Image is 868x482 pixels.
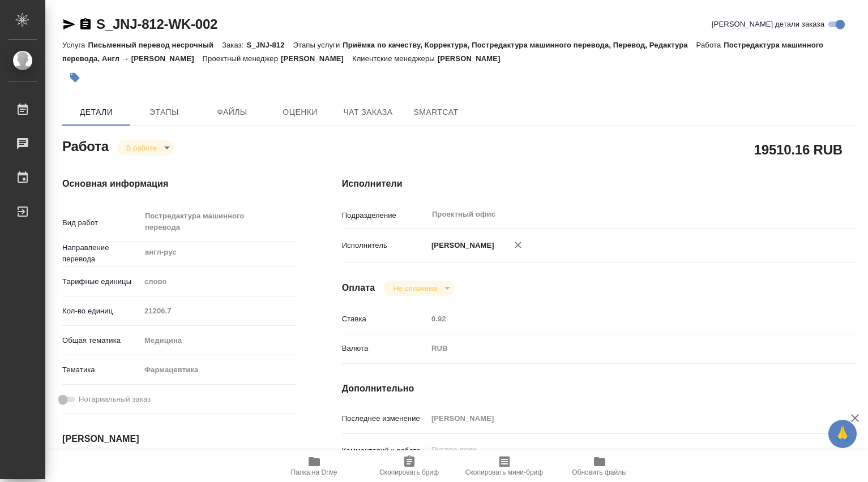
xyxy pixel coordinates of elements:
p: S_JNJ-812 [246,41,293,49]
span: Этапы [137,105,191,119]
h2: Работа [62,135,109,156]
h4: [PERSON_NAME] [62,432,297,446]
button: Обновить файлы [552,450,647,482]
div: RUB [427,339,813,358]
span: Чат заказа [341,105,395,119]
p: Исполнитель [342,240,427,251]
p: Письменный перевод несрочный [88,41,222,49]
p: Тарифные единицы [62,276,140,287]
button: Добавить тэг [62,65,87,90]
input: Пустое поле [140,303,297,319]
button: Не оплачена [390,283,440,293]
input: Пустое поле [427,311,813,327]
span: Скопировать бриф [379,468,439,476]
p: Валюта [342,343,427,354]
button: Скопировать мини-бриф [457,450,552,482]
p: [PERSON_NAME] [438,54,509,63]
span: Скопировать мини-бриф [465,468,543,476]
button: 🙏 [828,420,857,448]
p: Комментарий к работе [342,445,427,457]
p: Подразделение [342,210,427,221]
p: Этапы услуги [293,41,343,49]
span: SmartCat [409,105,463,119]
span: Детали [69,105,123,119]
p: Проектный менеджер [203,54,281,63]
p: Последнее изменение [342,413,427,424]
p: Кол-во единиц [62,305,140,317]
span: Обновить файлы [572,468,627,476]
h4: Основная информация [62,177,297,191]
p: Ставка [342,313,427,325]
p: Общая тематика [62,335,140,346]
div: В работе [117,140,174,156]
span: Оценки [273,105,327,119]
span: 🙏 [833,422,852,446]
a: S_JNJ-812-WK-002 [96,16,217,32]
h2: 19510.16 RUB [754,140,843,159]
input: Пустое поле [427,410,813,427]
div: Фармацевтика [140,360,297,380]
button: Удалить исполнителя [506,233,531,257]
p: Работа [696,41,724,49]
span: [PERSON_NAME] детали заказа [712,19,824,30]
p: [PERSON_NAME] [281,54,352,63]
p: Вид работ [62,217,140,229]
button: В работе [123,143,160,153]
button: Скопировать ссылку для ЯМессенджера [62,18,76,31]
p: [PERSON_NAME] [427,240,494,251]
p: Приёмка по качеству, Корректура, Постредактура машинного перевода, Перевод, Редактура [343,41,696,49]
span: Нотариальный заказ [79,394,151,405]
div: Медицина [140,331,297,350]
div: В работе [384,281,454,296]
div: слово [140,272,297,291]
button: Папка на Drive [267,450,362,482]
p: Заказ: [222,41,246,49]
p: Направление перевода [62,242,140,265]
span: Папка на Drive [291,468,337,476]
h4: Дополнительно [342,382,856,395]
span: Файлы [205,105,259,119]
p: Услуга [62,41,88,49]
button: Скопировать бриф [362,450,457,482]
h4: Оплата [342,281,375,295]
p: Тематика [62,364,140,376]
button: Скопировать ссылку [79,18,92,31]
h4: Исполнители [342,177,856,191]
p: Клиентские менеджеры [352,54,438,63]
